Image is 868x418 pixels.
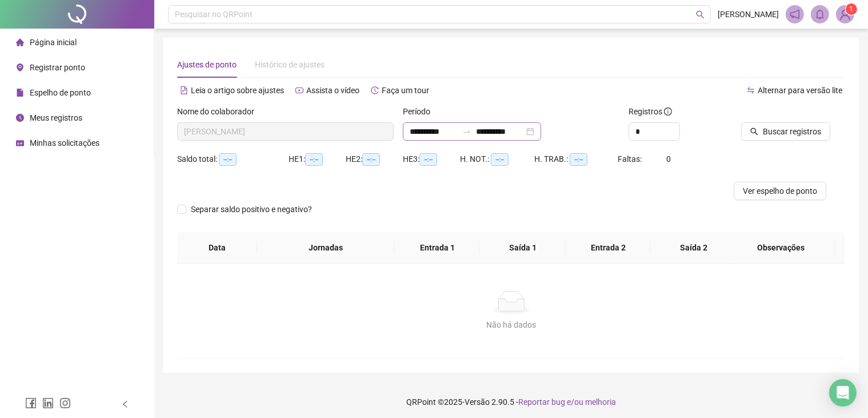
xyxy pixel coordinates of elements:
span: 0 [666,154,671,164]
span: Minhas solicitações [30,138,99,148]
div: Não há dados [191,319,831,331]
span: Alternar para versão lite [758,86,842,95]
span: facebook [25,397,37,409]
span: file-text [180,86,188,94]
span: Reportar bug e/ou melhoria [518,397,616,407]
label: Nome do colaborador [177,105,262,118]
div: HE 1: [289,153,346,166]
button: Buscar registros [741,122,830,141]
span: schedule [16,139,24,147]
span: Registros [629,105,672,118]
span: --:-- [419,153,437,166]
img: 82621 [837,6,854,23]
span: home [16,38,24,46]
div: H. NOT.: [460,153,534,166]
span: file [16,89,24,97]
div: HE 2: [346,153,403,166]
span: history [371,86,379,94]
span: Ver espelho de ponto [743,185,817,197]
span: Observações [736,241,826,254]
span: notification [790,9,800,19]
span: Faltas: [618,154,643,164]
span: 1 [850,5,854,13]
button: Ver espelho de ponto [734,182,826,200]
th: Data [177,232,257,264]
span: youtube [295,86,303,94]
sup: Atualize o seu contato no menu Meus Dados [846,3,857,15]
th: Entrada 1 [394,232,480,264]
span: THIAGO VICENTE LIMA [184,123,387,140]
span: Histórico de ajustes [255,60,325,69]
span: clock-circle [16,114,24,122]
span: Buscar registros [763,125,821,138]
span: search [696,10,705,19]
div: Saldo total: [177,153,289,166]
span: search [750,128,758,136]
span: Versão [465,397,490,407]
span: info-circle [664,108,672,116]
span: [PERSON_NAME] [718,8,779,21]
span: Meus registros [30,113,82,122]
span: bell [815,9,825,19]
span: --:-- [219,153,237,166]
span: swap [747,86,755,94]
span: Separar saldo positivo e negativo? [186,203,317,216]
span: Espelho de ponto [30,88,91,97]
span: swap-right [462,127,471,136]
div: H. TRAB.: [534,153,618,166]
span: --:-- [491,153,509,166]
div: HE 3: [403,153,460,166]
th: Entrada 2 [566,232,651,264]
span: to [462,127,471,136]
span: Faça um tour [382,86,429,95]
span: Leia o artigo sobre ajustes [191,86,284,95]
label: Período [403,105,438,118]
span: environment [16,63,24,71]
span: Registrar ponto [30,63,85,72]
span: instagram [59,397,71,409]
span: Ajustes de ponto [177,60,237,69]
span: --:-- [570,153,587,166]
th: Observações [727,232,835,264]
span: left [121,400,129,408]
span: --:-- [305,153,323,166]
div: Open Intercom Messenger [829,379,857,407]
span: Página inicial [30,38,77,47]
span: linkedin [42,397,54,409]
th: Saída 1 [480,232,566,264]
span: Assista o vídeo [306,86,359,95]
th: Jornadas [257,232,395,264]
th: Saída 2 [651,232,737,264]
span: --:-- [362,153,380,166]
